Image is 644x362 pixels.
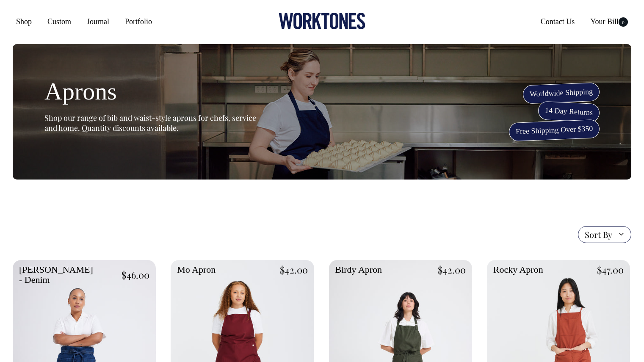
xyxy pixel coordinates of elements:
span: Worldwide Shipping [522,82,600,104]
span: Shop our range of bib and waist-style aprons for chefs, service and home. Quantity discounts avai... [44,113,256,133]
span: 14 Day Returns [538,101,600,122]
span: Sort By [585,229,612,240]
a: Contact Us [537,14,578,29]
a: Your Bill0 [587,14,631,29]
a: Journal [83,14,113,29]
span: Free Shipping Over $350 [509,119,600,141]
h1: Aprons [44,78,256,105]
a: Custom [44,14,75,29]
span: 0 [619,17,628,27]
a: Shop [13,14,35,29]
a: Portfolio [122,14,155,29]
